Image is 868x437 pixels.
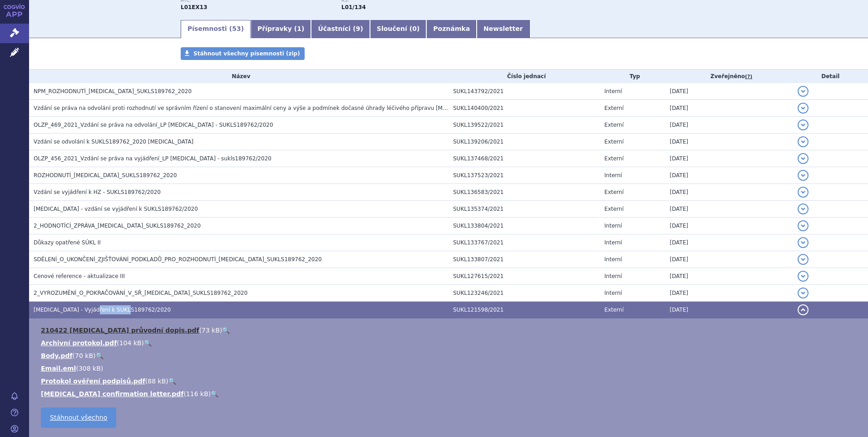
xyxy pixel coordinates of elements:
[665,117,793,134] td: [DATE]
[311,20,370,38] a: Účastníci (9)
[412,25,417,32] span: 0
[745,74,752,80] abbr: (?)
[34,88,192,94] span: NPM_ROZHODNUTÍ_XOSPATA_SUKLS189762_2020
[449,167,600,184] td: SUKL137523/2021
[41,390,183,397] a: [MEDICAL_DATA] confirmation letter.pdf
[604,273,622,279] span: Interní
[41,338,859,348] li: ( )
[449,234,600,251] td: SUKL133767/2021
[75,352,93,359] span: 70 kB
[96,352,104,359] a: 🔍
[604,105,623,111] span: Externí
[370,20,426,38] a: Sloučení (0)
[449,268,600,285] td: SUKL127615/2021
[341,4,366,10] strong: gilteritinib
[449,251,600,268] td: SUKL133807/2021
[34,105,597,111] span: Vzdání se práva na odvolání proti rozhodnutí ve správním řízení o stanovení maximální ceny a výše...
[41,407,116,428] a: Stáhnout všechno
[604,239,622,246] span: Interní
[798,86,809,97] button: detail
[665,302,793,318] td: [DATE]
[34,155,271,162] span: OLZP_456_2021_Vzdání se práva na vyjádření_LP XOSPATA - sukls189762/2020
[604,290,622,296] span: Interní
[477,20,530,38] a: Newsletter
[41,377,859,386] li: ( )
[604,155,623,162] span: Externí
[604,223,622,229] span: Interní
[144,339,152,347] a: 🔍
[34,239,101,246] span: Důkazy opatřené SÚKL II
[41,377,145,385] a: Protokol ověření podpisů.pdf
[41,351,859,360] li: ( )
[41,326,859,335] li: ( )
[604,307,623,313] span: Externí
[604,122,623,128] span: Externí
[41,327,199,334] a: 210422 [MEDICAL_DATA] průvodní dopis.pdf
[665,100,793,117] td: [DATE]
[449,70,600,83] th: Číslo jednací
[798,153,809,164] button: detail
[798,103,809,114] button: detail
[449,150,600,167] td: SUKL137468/2021
[34,139,193,145] span: Vzdání se odvolání k SUKLS189762_2020 Xospata
[449,201,600,218] td: SUKL135374/2021
[119,339,142,347] span: 104 kB
[665,201,793,218] td: [DATE]
[181,47,305,60] a: Stáhnout všechny písemnosti (zip)
[604,189,623,195] span: Externí
[34,189,161,195] span: Vzdání se vyjádření k HZ - SUKLS189762/2020
[232,25,241,32] span: 53
[604,256,622,263] span: Interní
[665,167,793,184] td: [DATE]
[798,237,809,248] button: detail
[798,119,809,130] button: detail
[665,70,793,83] th: Zveřejněno
[665,234,793,251] td: [DATE]
[449,134,600,150] td: SUKL139206/2021
[798,187,809,198] button: detail
[665,184,793,201] td: [DATE]
[798,170,809,181] button: detail
[449,302,600,318] td: SUKL121598/2021
[604,172,622,179] span: Interní
[449,184,600,201] td: SUKL136583/2021
[798,136,809,147] button: detail
[168,377,176,385] a: 🔍
[798,304,809,315] button: detail
[665,251,793,268] td: [DATE]
[41,352,73,359] a: Body.pdf
[449,83,600,100] td: SUKL143792/2021
[426,20,477,38] a: Poznámka
[29,70,449,83] th: Název
[41,365,76,372] a: Email.eml
[193,50,300,57] span: Stáhnout všechny písemnosti (zip)
[604,139,623,145] span: Externí
[148,377,166,385] span: 88 kB
[793,70,868,83] th: Detail
[41,389,859,398] li: ( )
[604,206,623,212] span: Externí
[34,172,177,179] span: ROZHODNUTÍ_XOSPATA_SUKLS189762_2020
[449,100,600,117] td: SUKL140400/2021
[222,327,230,334] a: 🔍
[665,268,793,285] td: [DATE]
[202,327,220,334] span: 73 kB
[600,70,665,83] th: Typ
[798,204,809,214] button: detail
[186,390,208,397] span: 116 kB
[449,218,600,234] td: SUKL133804/2021
[798,288,809,298] button: detail
[41,339,117,347] a: Archivní protokol.pdf
[34,307,171,313] span: Xospata - Vyjádření k SUKLS189762/2020
[34,290,247,296] span: 2_VYROZUMĚNÍ_O_POKRAČOVÁNÍ_V_SŘ_XOSPATA_SUKLS189762_2020
[798,271,809,282] button: detail
[251,20,311,38] a: Přípravky (1)
[34,122,273,128] span: OLZP_469_2021_Vzdání se práva na odvolání_LP XOSPATA - SUKLS189762/2020
[798,254,809,265] button: detail
[34,206,198,212] span: Xospata - vzdání se vyjádření k SUKLS189762/2020
[181,20,251,38] a: Písemnosti (53)
[665,83,793,100] td: [DATE]
[798,220,809,231] button: detail
[297,25,301,32] span: 1
[34,223,201,229] span: 2_HODNOTÍCÍ_ZPRÁVA_XOSPATA_SUKLS189762_2020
